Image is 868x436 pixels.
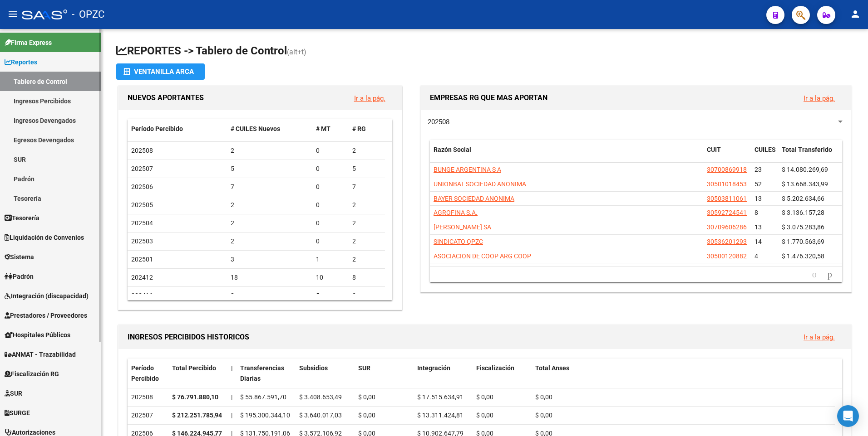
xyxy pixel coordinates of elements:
span: Fiscalización [476,364,514,372]
datatable-header-cell: CUILES [751,140,778,170]
span: # MT [316,125,330,132]
div: 2 [352,145,381,156]
datatable-header-cell: Total Transferido [778,140,842,170]
span: SURGE [5,408,30,418]
span: Tesorería [5,213,39,223]
span: CUIT [707,146,721,153]
span: $ 55.867.591,70 [240,393,286,401]
span: SINDICATO QPZC [434,238,483,245]
div: 1 [316,254,345,265]
div: 0 [316,182,345,192]
span: Sistema [5,252,34,262]
span: 202412 [131,274,153,281]
span: EMPRESAS RG QUE MAS APORTAN [430,93,547,102]
datatable-header-cell: | [227,358,237,388]
div: Open Intercom Messenger [837,405,859,427]
div: 8 [352,272,381,283]
span: Prestadores / Proveedores [5,310,87,320]
span: # RG [352,125,366,132]
a: go to previous page [808,270,821,280]
div: 8 [231,291,309,301]
span: Fiscalización RG [5,369,59,379]
span: $ 0,00 [358,412,375,419]
span: $ 17.515.634,91 [417,393,464,401]
span: 4 [755,252,758,260]
span: SUR [5,388,22,398]
span: Período Percibido [131,364,159,382]
span: 30501018453 [707,180,747,188]
strong: $ 76.791.880,10 [172,393,218,401]
div: 0 [316,164,345,174]
button: Ventanilla ARCA [116,63,205,80]
span: Período Percibido [131,125,183,132]
datatable-header-cell: Subsidios [296,358,355,388]
div: 0 [316,145,345,156]
span: 202501 [131,256,153,263]
span: Padrón [5,271,34,281]
span: 202503 [131,237,153,245]
span: AGROFINA S.A. [434,209,478,216]
span: 202507 [131,165,153,172]
span: $ 3.136.157,28 [782,209,824,216]
span: $ 3.408.653,49 [299,393,342,401]
span: 14 [755,238,762,245]
div: 202508 [131,392,165,402]
div: 2 [231,218,309,228]
a: Ir a la pág. [804,94,835,102]
div: 5 [352,164,381,174]
span: $ 3.640.017,03 [299,412,342,419]
span: Integración (discapacidad) [5,291,89,301]
span: Integración [417,364,450,372]
span: 13 [755,223,762,231]
div: 2 [352,254,381,265]
datatable-header-cell: Total Percibido [168,358,227,388]
span: (alt+t) [287,48,306,56]
span: $ 195.300.344,10 [240,412,290,419]
datatable-header-cell: Integración [414,358,473,388]
div: Ventanilla ARCA [123,63,197,80]
datatable-header-cell: Transferencias Diarias [237,358,296,388]
span: 8 [755,209,758,216]
span: 202506 [131,183,153,190]
div: 2 [352,218,381,228]
button: Ir a la pág. [796,90,842,107]
span: 202504 [131,219,153,227]
a: Ir a la pág. [354,94,385,102]
span: $ 0,00 [476,412,493,419]
div: 2 [352,200,381,210]
div: 2 [231,200,309,210]
span: $ 1.770.563,69 [782,238,824,245]
span: ANMAT - Trazabilidad [5,349,76,359]
span: ASOCIACION DE COOP ARG COOP [434,252,531,260]
span: $ 0,00 [476,393,493,401]
div: 7 [352,182,381,192]
div: 0 [316,218,345,228]
div: 202507 [131,410,165,421]
div: 3 [352,291,381,301]
span: Subsidios [299,364,328,372]
mat-icon: person [850,9,861,19]
a: Ir a la pág. [804,333,835,341]
span: - OPZC [72,5,104,24]
span: CUILES [755,146,776,153]
span: $ 0,00 [535,393,552,401]
span: INGRESOS PERCIBIDOS HISTORICOS [128,333,249,341]
span: $ 14.080.269,69 [782,166,828,173]
span: $ 0,00 [535,412,552,419]
span: 52 [755,180,762,188]
mat-icon: menu [7,9,18,19]
datatable-header-cell: Fiscalización [473,358,532,388]
span: NUEVOS APORTANTES [128,93,204,102]
datatable-header-cell: # RG [349,119,385,139]
span: Total Anses [535,364,569,372]
span: Reportes [5,57,37,67]
datatable-header-cell: # CUILES Nuevos [227,119,313,139]
span: Transferencias Diarias [240,364,284,382]
span: # CUILES Nuevos [231,125,280,132]
strong: $ 212.251.785,94 [172,412,222,419]
div: 0 [316,236,345,247]
span: $ 13.311.424,81 [417,412,464,419]
div: 10 [316,272,345,283]
datatable-header-cell: SUR [355,358,414,388]
datatable-header-cell: # MT [312,119,349,139]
